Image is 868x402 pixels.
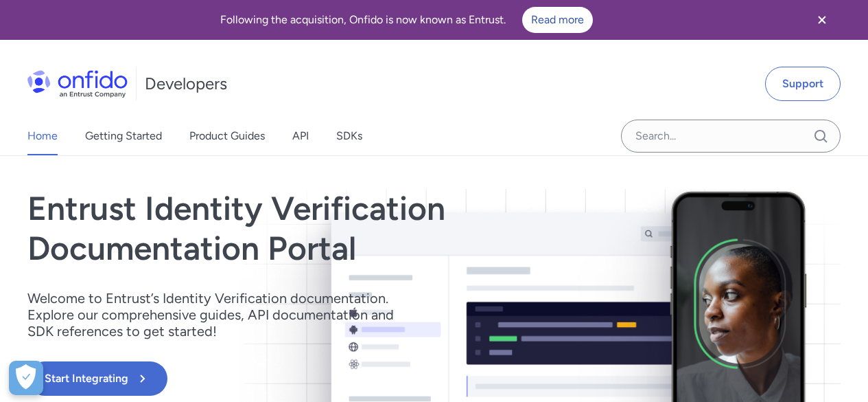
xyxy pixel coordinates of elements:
[9,361,43,395] div: Cookie Preferences
[27,189,597,268] h1: Entrust Identity Verification Documentation Portal
[336,117,362,155] a: SDKs
[16,7,797,33] div: Following the acquisition, Onfido is now known as Entrust.
[9,361,43,395] button: Open Preferences
[621,120,841,153] input: Onfido search input field
[85,117,162,155] a: Getting Started
[27,361,597,396] a: Start Integrating
[27,117,58,155] a: Home
[145,73,227,95] h1: Developers
[765,67,841,101] a: Support
[522,7,593,33] a: Read more
[797,3,847,37] button: Close banner
[814,12,830,28] svg: Close banner
[27,70,128,98] img: Onfido Logo
[292,117,309,155] a: API
[27,361,167,396] button: Start Integrating
[27,290,412,339] p: Welcome to Entrust’s Identity Verification documentation. Explore our comprehensive guides, API d...
[189,117,265,155] a: Product Guides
